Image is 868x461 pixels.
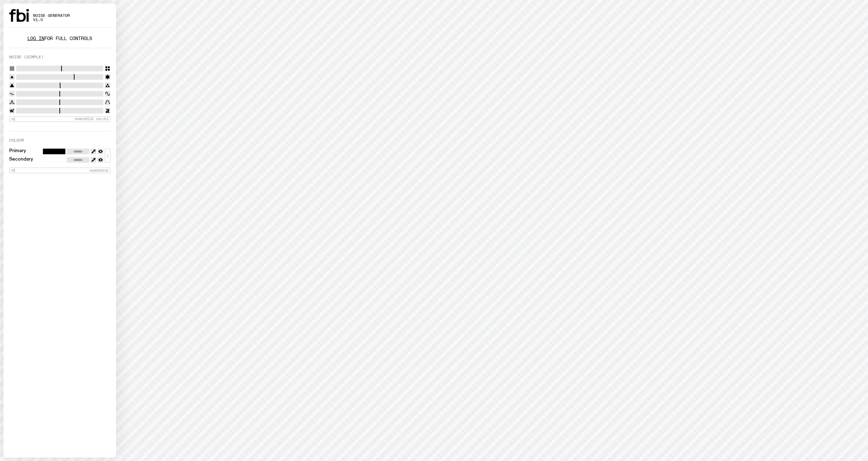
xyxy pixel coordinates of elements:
label: Noise (Simple) [9,55,44,59]
button: ↕ [105,149,110,163]
span: Randomise Values [75,117,109,121]
span: Randomise [90,169,109,173]
label: Colour [9,138,24,142]
span: v1.0 [33,18,70,22]
label: Primary [9,149,26,154]
button: Randomise Values [9,116,110,122]
p: for full controls [9,36,110,41]
label: Secondary [9,157,33,163]
span: Noise Generator [33,14,70,18]
a: Log in [27,35,44,42]
button: Randomise [9,168,110,173]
